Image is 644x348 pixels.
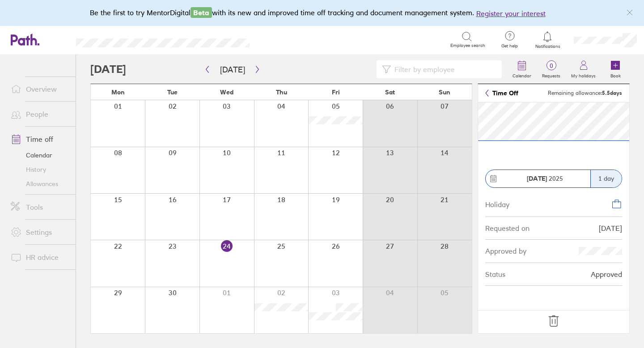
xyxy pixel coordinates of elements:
a: People [4,105,76,123]
a: Calendar [507,55,537,84]
span: Notifications [533,44,562,49]
a: Tools [4,198,76,216]
a: Time off [4,130,76,148]
a: History [4,162,76,177]
div: Approved [591,270,622,278]
a: Time Off [485,89,518,97]
span: Sat [385,89,395,96]
button: [DATE] [213,62,252,77]
span: Beta [191,7,212,18]
a: My holidays [566,55,601,84]
span: Tue [167,89,178,96]
label: Book [605,71,626,79]
a: Notifications [533,30,562,49]
div: Be the first to try MentorDigital with its new and improved time off tracking and document manage... [90,7,555,19]
input: Filter by employee [391,61,496,78]
label: Calendar [507,71,537,79]
a: Settings [4,223,76,241]
span: Wed [220,89,233,96]
a: Calendar [4,148,76,162]
div: Status [485,270,505,278]
span: 0 [537,62,566,69]
span: Remaining allowance: [548,90,622,96]
a: Book [601,55,630,84]
a: 0Requests [537,55,566,84]
strong: [DATE] [527,174,547,182]
span: Employee search [450,43,485,48]
span: Fri [332,89,340,96]
a: Allowances [4,177,76,191]
span: Sun [439,89,450,96]
div: Holiday [485,199,509,208]
div: 1 day [590,170,622,187]
div: [DATE] [599,224,622,232]
a: Overview [4,80,76,98]
strong: 5.5 days [602,89,622,96]
span: 2025 [527,175,563,182]
a: HR advice [4,248,76,266]
span: Get help [495,43,524,49]
div: Requested on [485,224,530,232]
span: Mon [111,89,125,96]
label: My holidays [566,71,601,79]
button: Register your interest [476,8,546,19]
span: Thu [276,89,287,96]
div: Approved by [485,247,526,255]
label: Requests [537,71,566,79]
div: Search [274,35,297,43]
